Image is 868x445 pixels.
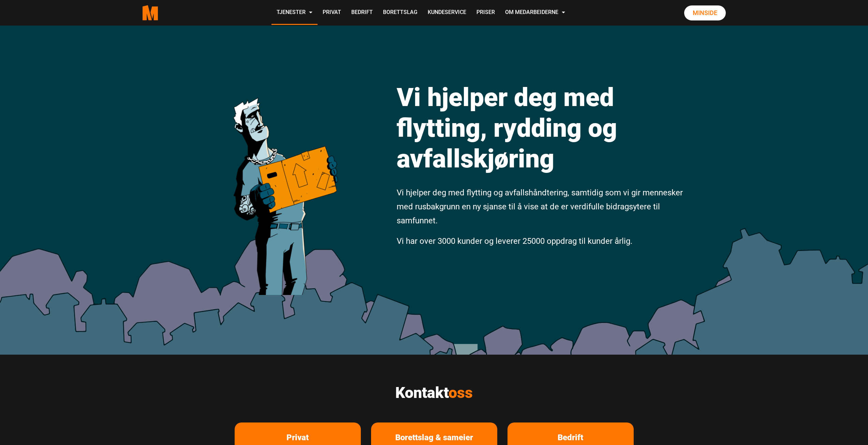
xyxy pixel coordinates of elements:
span: Vi hjelper deg med flytting og avfallshåndtering, samtidig som vi gir mennesker med rusbakgrunn e... [397,188,683,225]
a: Kundeservice [423,1,471,25]
h2: Kontakt [235,384,634,402]
h1: Vi hjelper deg med flytting, rydding og avfallskjøring [397,82,685,174]
a: Priser [471,1,500,25]
img: medarbeiderne man icon optimized [226,66,344,295]
a: Privat [318,1,346,25]
a: Minside [684,5,726,20]
span: Vi har over 3000 kunder og leverer 25000 oppdrag til kunder årlig. [397,236,632,246]
a: Om Medarbeiderne [500,1,570,25]
a: Tjenester [271,1,318,25]
a: Bedrift [346,1,378,25]
span: oss [448,384,473,402]
a: Borettslag [378,1,423,25]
